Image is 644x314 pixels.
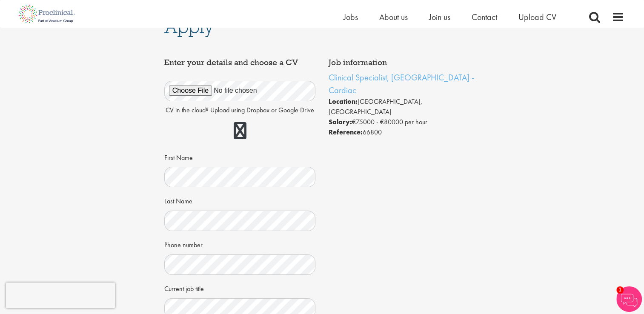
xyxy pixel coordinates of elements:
h4: Job information [329,58,480,67]
label: Last Name [164,194,192,206]
li: €75000 - €80000 per hour [329,117,480,127]
img: Chatbot [616,286,642,312]
li: [GEOGRAPHIC_DATA], [GEOGRAPHIC_DATA] [329,97,480,117]
label: First Name [164,150,193,163]
strong: Salary: [329,117,352,126]
p: CV in the cloud? Upload using Dropbox or Google Drive [164,106,316,115]
a: About us [379,11,408,23]
a: Upload CV [518,11,556,23]
iframe: reCAPTCHA [6,283,115,308]
strong: Location: [329,97,358,106]
label: Current job title [164,281,204,294]
h4: Enter your details and choose a CV [164,58,316,67]
a: Clinical Specialist, [GEOGRAPHIC_DATA] - Cardiac [329,72,474,96]
label: Phone number [164,237,203,250]
a: Contact [472,11,497,23]
li: 66800 [329,127,480,137]
span: 1 [616,286,624,294]
a: Jobs [343,11,358,23]
a: Join us [429,11,450,23]
strong: Reference: [329,128,363,137]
